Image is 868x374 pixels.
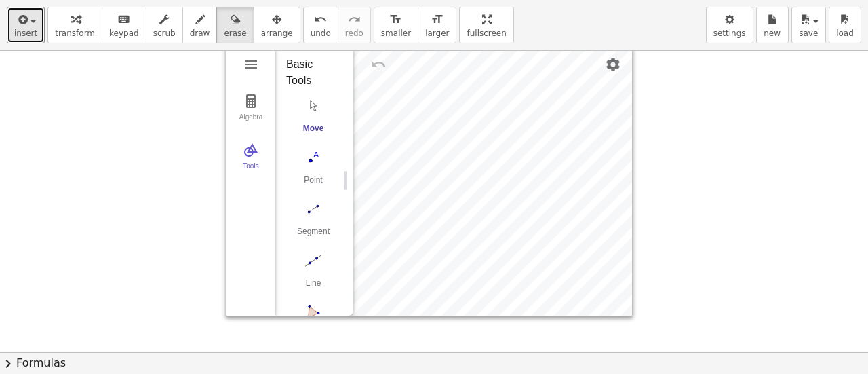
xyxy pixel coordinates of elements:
i: format_size [389,12,402,28]
button: format_sizesmaller [374,7,418,43]
button: draw [182,7,218,43]
button: scrub [146,7,183,43]
span: scrub [153,29,176,38]
span: new [764,29,781,38]
span: undo [311,29,331,38]
span: draw [190,29,210,38]
button: undoundo [303,7,338,43]
span: insert [14,29,37,38]
button: new [756,7,789,43]
span: transform [55,29,95,38]
span: settings [713,29,746,38]
i: keyboard [117,12,130,28]
span: keypad [109,29,139,38]
span: larger [425,29,449,38]
button: arrange [254,7,300,43]
span: save [799,29,818,38]
span: erase [224,29,246,38]
span: load [836,29,854,38]
i: redo [348,12,361,28]
button: load [829,7,861,43]
span: fullscreen [467,29,506,38]
i: format_size [431,12,443,28]
button: keyboardkeypad [102,7,146,43]
i: undo [314,12,327,28]
button: insert [7,7,45,43]
button: format_sizelarger [418,7,456,43]
button: transform [47,7,102,43]
button: fullscreen [459,7,513,43]
button: save [791,7,826,43]
button: settings [706,7,753,43]
button: redoredo [338,7,371,43]
span: redo [345,29,363,38]
span: smaller [381,29,411,38]
span: arrange [261,29,293,38]
button: erase [216,7,254,43]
